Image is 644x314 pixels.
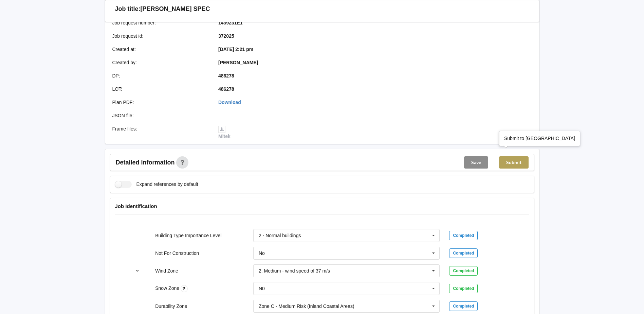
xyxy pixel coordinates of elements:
div: Completed [449,301,478,311]
div: DP : [108,72,214,79]
label: Building Type Importance Level [155,233,221,238]
h3: Job title: [115,5,141,13]
div: Submit to [GEOGRAPHIC_DATA] [504,135,575,142]
div: Completed [449,248,478,258]
b: 486278 [218,73,234,78]
div: 2 - Normal buildings [259,233,301,238]
div: Created by : [108,59,214,66]
label: Wind Zone [155,268,178,274]
a: Mitek [218,126,231,139]
div: Job request id : [108,33,214,39]
b: 1439231E1 [218,20,243,25]
div: Frame files : [108,125,214,140]
a: Download [218,100,241,105]
div: Created at : [108,46,214,53]
label: Snow Zone [155,285,181,291]
h3: [PERSON_NAME] SPEC [141,5,210,13]
button: reference-toggle [131,265,144,277]
div: LOT : [108,86,214,92]
label: Expand references by default [115,181,198,188]
span: Detailed information [116,159,175,165]
label: Not For Construction [155,250,199,256]
div: Completed [449,284,478,293]
b: [PERSON_NAME] [218,60,258,65]
div: JSON file : [108,112,214,119]
div: N0 [259,286,265,291]
h4: Job Identification [115,203,529,209]
label: Durability Zone [155,303,187,309]
div: Completed [449,266,478,276]
div: Plan PDF : [108,99,214,106]
div: Zone C - Medium Risk (Inland Coastal Areas) [259,304,354,309]
div: Job request number : [108,19,214,26]
b: 372025 [218,33,234,39]
button: Submit [499,156,529,169]
div: 2. Medium - wind speed of 37 m/s [259,268,330,273]
b: [DATE] 2:21 pm [218,47,253,52]
b: 486278 [218,86,234,92]
div: No [259,251,265,256]
div: Completed [449,231,478,240]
